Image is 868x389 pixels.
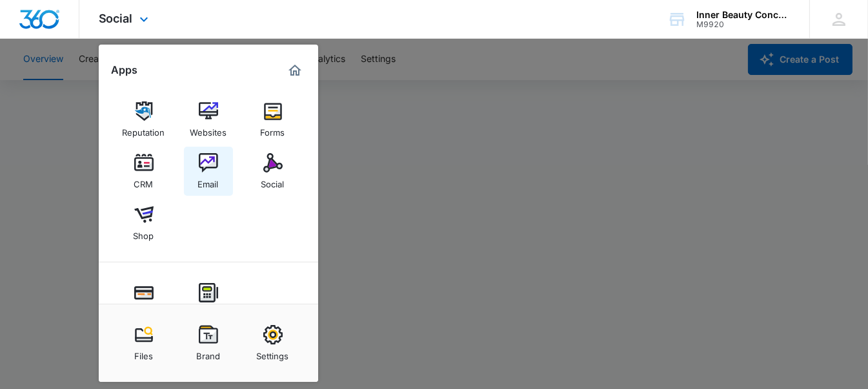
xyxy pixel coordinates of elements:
[696,10,791,20] div: account name
[184,147,233,196] a: Email
[125,302,163,319] div: Payments
[248,319,298,368] a: Settings
[184,319,233,368] a: Brand
[248,95,298,144] a: Forms
[248,147,298,196] a: Social
[196,344,220,361] div: Brand
[112,64,138,76] h2: Apps
[134,224,154,241] div: Shop
[119,147,168,196] a: CRM
[696,20,791,29] div: account id
[134,173,154,189] div: CRM
[119,198,168,247] a: Shop
[184,277,233,326] a: POS
[99,12,133,25] span: Social
[134,344,153,361] div: Files
[119,95,168,144] a: Reputation
[119,277,168,326] a: Payments
[184,95,233,144] a: Websites
[257,344,289,361] div: Settings
[261,121,285,138] div: Forms
[190,121,227,138] div: Websites
[261,173,285,189] div: Social
[200,302,217,319] div: POS
[198,173,219,189] div: Email
[285,60,305,81] a: Marketing 360® Dashboard
[123,121,165,138] div: Reputation
[119,319,168,368] a: Files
